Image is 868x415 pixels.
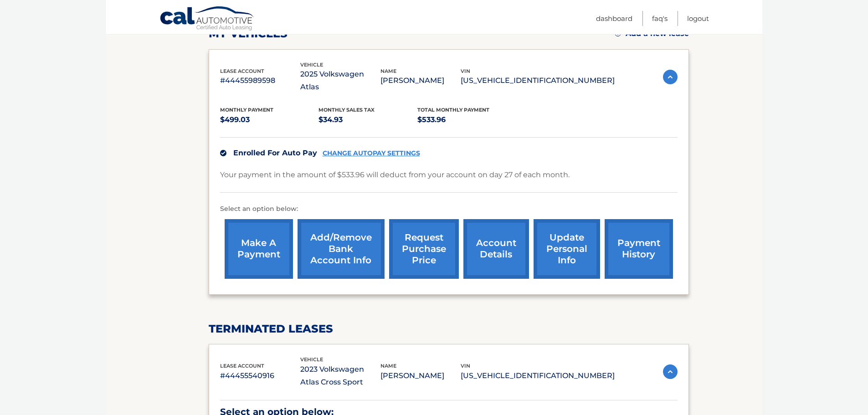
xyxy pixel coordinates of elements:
[159,6,255,32] a: Cal Automotive
[209,322,689,336] h2: terminated leases
[461,369,615,382] p: [US_VEHICLE_IDENTIFICATION_NUMBER]
[663,70,678,84] img: accordion-active.svg
[663,364,678,379] img: accordion-active.svg
[300,68,380,93] p: 2025 Volkswagen Atlas
[318,113,417,126] p: $34.93
[461,68,470,74] span: vin
[300,356,323,363] span: vehicle
[233,149,317,157] span: Enrolled For Auto Pay
[220,204,678,215] p: Select an option below:
[225,219,293,279] a: make a payment
[220,369,300,382] p: #44455540916
[417,113,516,126] p: $533.96
[220,113,319,126] p: $499.03
[220,169,570,181] p: Your payment in the amount of $533.96 will deduct from your account on day 27 of each month.
[298,219,385,279] a: Add/Remove bank account info
[380,369,461,382] p: [PERSON_NAME]
[318,107,375,113] span: Monthly sales Tax
[220,74,300,87] p: #44455989598
[220,107,273,113] span: Monthly Payment
[220,150,226,156] img: check.svg
[534,219,600,279] a: update personal info
[300,363,380,389] p: 2023 Volkswagen Atlas Cross Sport
[417,107,489,113] span: Total Monthly Payment
[605,219,673,279] a: payment history
[389,219,459,279] a: request purchase price
[323,149,420,157] a: CHANGE AUTOPAY SETTINGS
[652,11,668,26] a: FAQ's
[220,363,264,369] span: lease account
[380,363,396,369] span: name
[463,219,529,279] a: account details
[380,68,396,74] span: name
[461,363,470,369] span: vin
[300,61,323,68] span: vehicle
[220,68,264,74] span: lease account
[687,11,709,26] a: Logout
[596,11,632,26] a: Dashboard
[461,74,615,87] p: [US_VEHICLE_IDENTIFICATION_NUMBER]
[380,74,461,87] p: [PERSON_NAME]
